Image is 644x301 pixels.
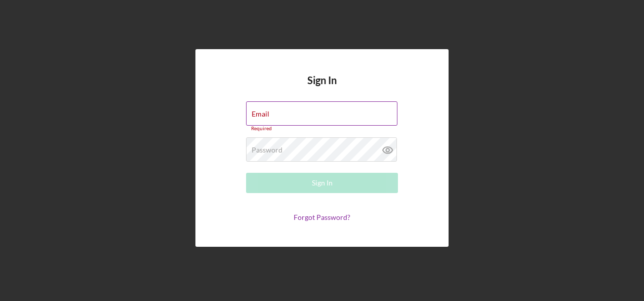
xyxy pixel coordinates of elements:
[246,173,398,193] button: Sign In
[307,74,337,101] h4: Sign In
[252,146,283,154] label: Password
[294,213,350,221] a: Forgot Password?
[252,110,269,118] label: Email
[312,173,333,193] div: Sign In
[246,126,398,132] div: Required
